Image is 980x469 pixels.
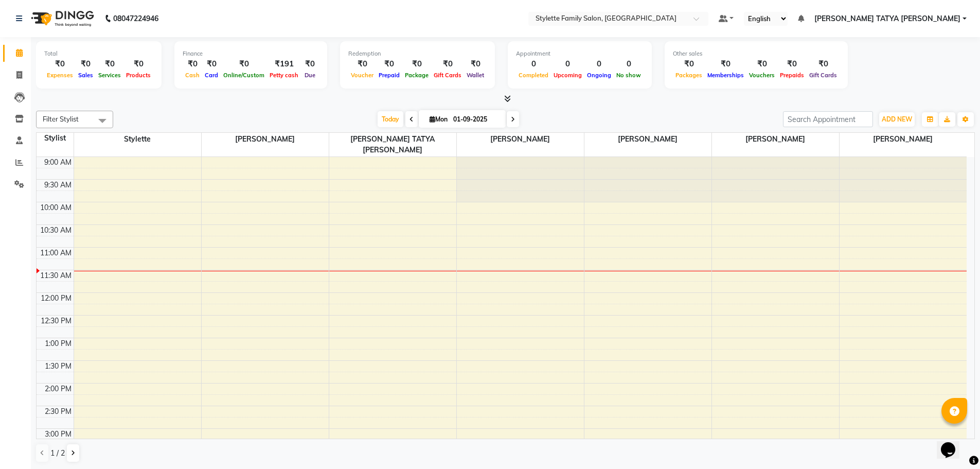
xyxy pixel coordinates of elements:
[376,58,402,70] div: ₹0
[705,58,746,70] div: ₹0
[39,316,74,326] div: 12:30 PM
[777,58,807,70] div: ₹0
[584,58,614,70] div: 0
[96,72,123,79] span: Services
[584,133,711,146] span: [PERSON_NAME]
[38,202,74,213] div: 10:00 AM
[267,58,301,70] div: ₹191
[202,58,221,70] div: ₹0
[348,72,376,79] span: Voucher
[807,72,840,79] span: Gift Cards
[38,225,74,236] div: 10:30 AM
[777,72,807,79] span: Prepaids
[348,49,487,58] div: Redemption
[783,111,873,127] input: Search Appointment
[302,72,318,79] span: Due
[712,133,839,146] span: [PERSON_NAME]
[43,115,79,123] span: Filter Stylist
[113,4,158,33] b: 08047224946
[38,270,74,281] div: 11:30 AM
[267,72,301,79] span: Petty cash
[43,338,74,349] div: 1:00 PM
[37,133,74,144] div: Stylist
[221,58,267,70] div: ₹0
[50,448,65,459] span: 1 / 2
[879,112,915,127] button: ADD NEW
[183,49,319,58] div: Finance
[378,111,403,127] span: Today
[402,58,431,70] div: ₹0
[76,58,96,70] div: ₹0
[96,58,123,70] div: ₹0
[76,72,96,79] span: Sales
[807,58,840,70] div: ₹0
[746,58,777,70] div: ₹0
[673,58,705,70] div: ₹0
[38,248,74,258] div: 11:00 AM
[614,72,644,79] span: No show
[44,58,76,70] div: ₹0
[427,115,450,123] span: Mon
[43,429,74,440] div: 3:00 PM
[43,384,74,394] div: 2:00 PM
[746,72,777,79] span: Vouchers
[202,72,221,79] span: Card
[516,72,551,79] span: Completed
[376,72,402,79] span: Prepaid
[814,13,960,24] span: [PERSON_NAME] TATYA [PERSON_NAME]
[43,406,74,417] div: 2:30 PM
[584,72,614,79] span: Ongoing
[329,133,456,157] span: [PERSON_NAME] TATYA [PERSON_NAME]
[464,72,487,79] span: Wallet
[44,49,153,58] div: Total
[882,115,912,123] span: ADD NEW
[551,58,584,70] div: 0
[937,428,970,459] iframe: chat widget
[464,58,487,70] div: ₹0
[301,58,319,70] div: ₹0
[431,72,464,79] span: Gift Cards
[74,133,201,146] span: Stylette
[840,133,967,146] span: [PERSON_NAME]
[614,58,644,70] div: 0
[123,72,153,79] span: Products
[457,133,584,146] span: [PERSON_NAME]
[431,58,464,70] div: ₹0
[673,49,840,58] div: Other sales
[705,72,746,79] span: Memberships
[402,72,431,79] span: Package
[202,133,329,146] span: [PERSON_NAME]
[39,293,74,304] div: 12:00 PM
[221,72,267,79] span: Online/Custom
[183,58,202,70] div: ₹0
[26,4,97,33] img: logo
[551,72,584,79] span: Upcoming
[44,72,76,79] span: Expenses
[42,180,74,190] div: 9:30 AM
[348,58,376,70] div: ₹0
[450,112,502,127] input: 2025-09-01
[673,72,705,79] span: Packages
[42,157,74,168] div: 9:00 AM
[43,361,74,372] div: 1:30 PM
[183,72,202,79] span: Cash
[123,58,153,70] div: ₹0
[516,49,644,58] div: Appointment
[516,58,551,70] div: 0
